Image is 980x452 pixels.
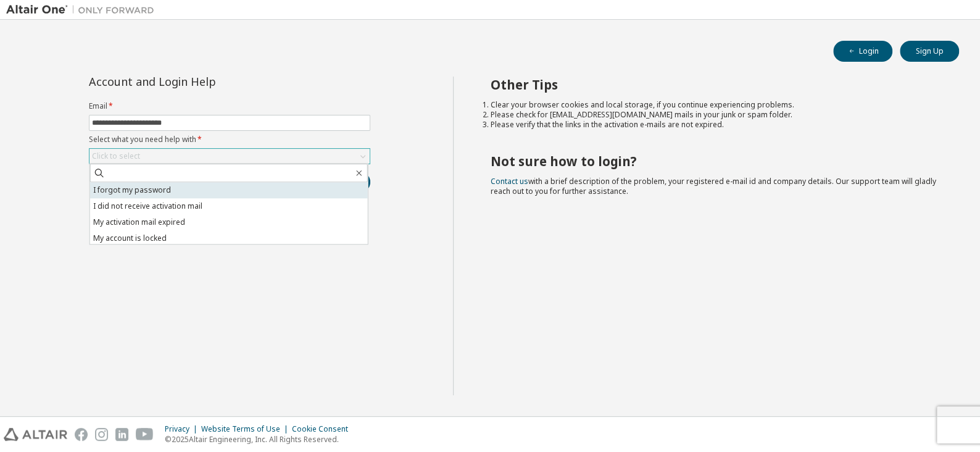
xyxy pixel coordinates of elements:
div: Privacy [165,424,201,434]
div: Click to select [89,149,370,164]
div: Click to select [92,151,140,161]
p: © 2025 Altair Engineering, Inc. All Rights Reserved. [165,434,355,445]
img: Altair One [6,4,160,16]
img: altair_logo.svg [4,428,67,441]
h2: Not sure how to login? [491,153,937,169]
li: Please check for [EMAIL_ADDRESS][DOMAIN_NAME] mails in your junk or spam folder. [491,110,937,120]
span: with a brief description of the problem, your registered e-mail id and company details. Our suppo... [491,176,936,196]
img: linkedin.svg [115,428,128,441]
a: Contact us [491,176,528,186]
button: Login [833,41,892,62]
img: instagram.svg [95,428,108,441]
h2: Other Tips [491,77,937,93]
div: Cookie Consent [292,424,355,434]
button: Sign Up [900,41,959,62]
li: Please verify that the links in the activation e-mails are not expired. [491,120,937,130]
label: Email [89,101,370,111]
li: I forgot my password [90,182,368,198]
div: Website Terms of Use [201,424,292,434]
img: facebook.svg [75,428,88,441]
label: Select what you need help with [89,135,370,144]
li: Clear your browser cookies and local storage, if you continue experiencing problems. [491,100,937,110]
div: Account and Login Help [89,77,314,86]
img: youtube.svg [136,428,154,441]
